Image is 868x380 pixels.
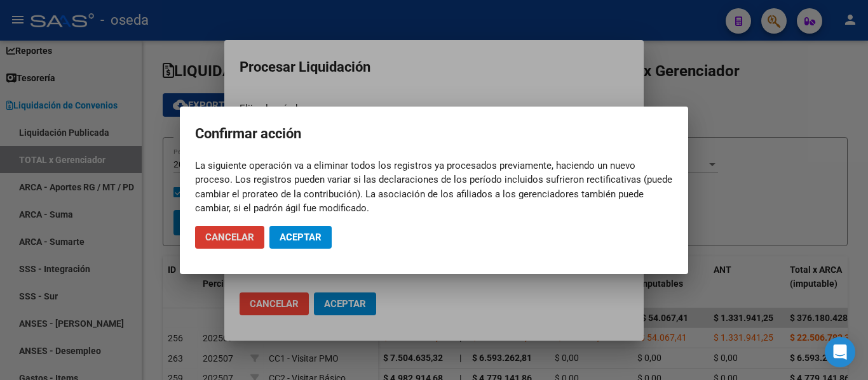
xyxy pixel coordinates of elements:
[205,232,254,243] span: Cancelar
[280,232,322,243] span: Aceptar
[269,226,332,249] button: Aceptar
[825,337,855,367] div: Open Intercom Messenger
[180,159,688,216] mat-dialog-content: La siguiente operación va a eliminar todos los registros ya procesados previamente, haciendo un n...
[195,226,264,249] button: Cancelar
[195,122,673,146] h2: Confirmar acción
